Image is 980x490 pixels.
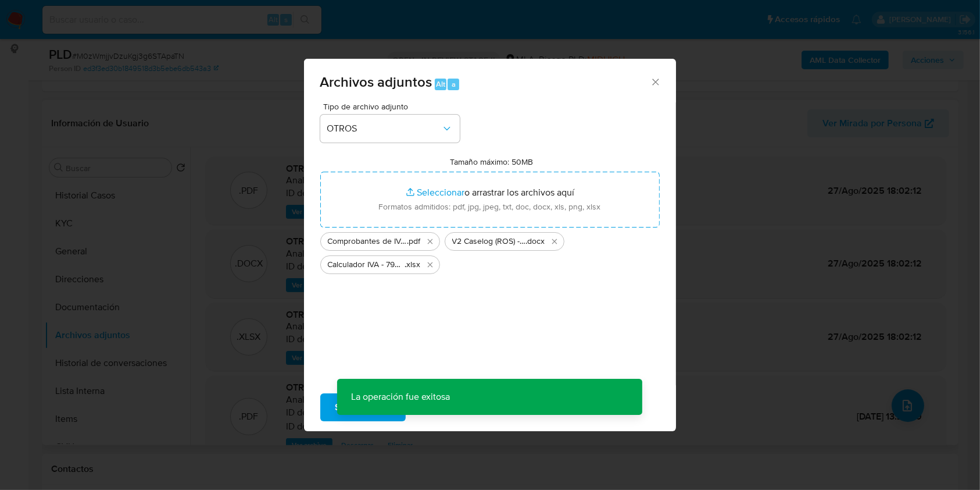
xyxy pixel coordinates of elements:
button: OTROS [320,115,460,143]
span: Cancelar [425,395,463,420]
ul: Archivos seleccionados [320,228,660,274]
span: a [452,79,456,90]
span: Calculador IVA - 790541730 - M0zWmjjvDzuKgj3g6STApaTN [328,259,405,271]
span: OTROS [327,123,441,134]
span: V2 Caselog (ROS) - 790541730 - M0zWmjjvDzuKgj3g6STApaTN [452,236,526,247]
button: Cerrar [650,76,660,87]
label: Tamaño máximo: 50MB [450,157,534,167]
p: La operación fue exitosa [338,379,464,415]
button: Subir archivo [320,393,406,421]
button: Eliminar V2 Caselog (ROS) - 790541730 - M0zWmjjvDzuKgj3g6STApaTN.docx [548,235,561,248]
span: Archivos adjuntos [320,72,432,92]
span: .pdf [407,236,421,247]
span: .xlsx [405,259,421,271]
button: Eliminar Calculador IVA - 790541730 - M0zWmjjvDzuKgj3g6STApaTN.xlsx [423,258,437,272]
span: Tipo de archivo adjunto [323,102,463,111]
span: .docx [526,236,545,247]
button: Eliminar Comprobantes de IVA - 790541730 - M0zWmjjvDzuKgj3g6STApaTN.pdf [423,235,437,248]
span: Subir archivo [335,395,391,420]
span: Alt [437,79,446,90]
span: Comprobantes de IVA - 790541730 - M0zWmjjvDzuKgj3g6STApaTN [328,236,407,247]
